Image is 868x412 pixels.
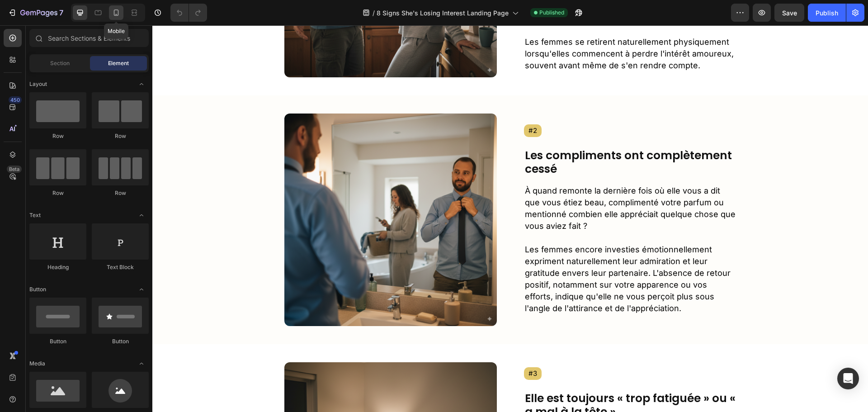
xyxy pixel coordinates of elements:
[376,101,385,109] p: #2
[29,263,86,271] div: Heading
[376,344,385,352] p: #3
[29,285,46,294] span: Button
[539,9,564,17] span: Published
[782,9,797,17] span: Save
[29,189,86,197] div: Row
[50,59,70,67] span: Section
[837,368,859,389] div: Open Intercom Messenger
[372,342,389,355] button: <p>#3</p>
[108,59,129,67] span: Element
[170,4,207,22] div: Undo/Redo
[134,208,149,223] span: Toggle open
[7,166,22,173] div: Beta
[92,132,149,140] div: Row
[29,337,86,346] div: Button
[29,211,41,219] span: Text
[29,132,86,140] div: Row
[29,360,45,368] span: Media
[808,4,846,22] button: Publish
[132,88,344,301] img: gempages_586429064978367179-42a4d10c-a14b-4878-be99-2cd564aa7123.png
[372,99,389,112] button: <p>#2</p>
[816,8,838,18] div: Publish
[134,282,149,297] span: Toggle open
[9,96,22,104] div: 450
[373,8,375,18] span: /
[4,4,67,22] button: 7
[134,77,149,91] span: Toggle open
[92,337,149,346] div: Button
[92,189,149,197] div: Row
[152,25,868,412] iframe: Design area
[373,160,583,207] p: À quand remonte la dernière fois où elle vous a dit que vous étiez beau, complimenté votre parfum...
[372,123,584,152] h2: Les compliments ont complètement cessé
[377,8,509,18] span: 8 Signs She's Losing Interest Landing Page
[373,207,583,289] p: Les femmes encore investies émotionnellement expriment naturellement leur admiration et leur grat...
[29,80,47,88] span: Layout
[134,356,149,371] span: Toggle open
[29,29,149,47] input: Search Sections & Elements
[92,263,149,271] div: Text Block
[59,7,63,18] p: 7
[774,4,804,22] button: Save
[372,365,584,394] h2: Elle est toujours « trop fatiguée » ou « a mal à la tête »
